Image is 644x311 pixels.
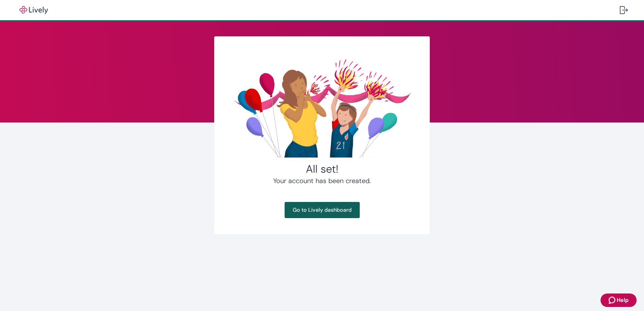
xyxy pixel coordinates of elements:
a: Go to Lively dashboard [285,202,360,218]
h4: Your account has been created. [230,176,414,186]
button: Log out [614,2,633,18]
img: Lively [15,6,53,14]
span: Help [617,296,629,304]
svg: Zendesk support icon [609,296,617,304]
button: Zendesk support iconHelp [601,293,637,307]
h2: All set! [230,162,414,176]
